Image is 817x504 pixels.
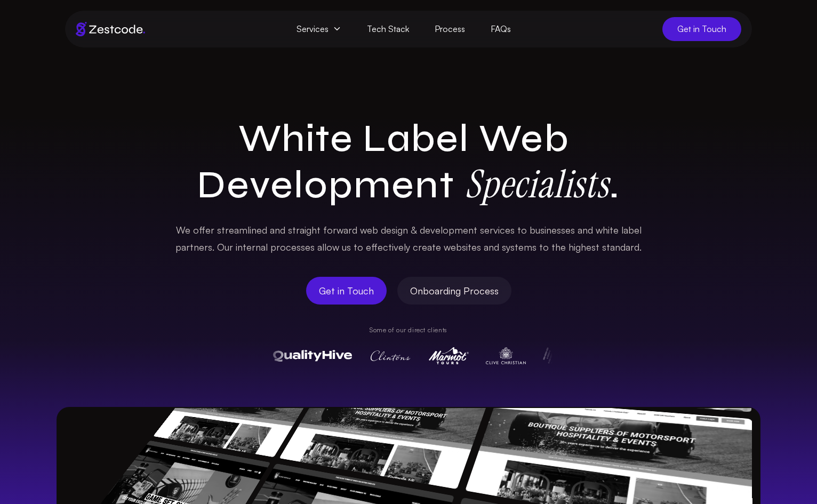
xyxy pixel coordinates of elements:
a: Get in Touch [662,17,741,41]
a: Get in Touch [306,277,387,305]
span: partners. [175,238,214,255]
img: Brand logo of zestcode digital [76,22,145,36]
span: label [621,221,642,238]
span: Label [363,116,469,162]
span: services [480,221,515,238]
a: Tech Stack [354,17,422,41]
span: web [360,221,378,238]
span: to [517,221,527,238]
span: businesses [530,221,575,238]
span: offer [193,221,214,238]
img: Marmot Tours [426,347,466,364]
span: White [238,116,354,162]
span: Our [217,238,233,255]
img: Clintons Cards [366,347,408,364]
p: Some of our direct clients [265,326,552,334]
span: standard. [602,238,642,255]
span: white [596,221,619,238]
span: Onboarding Process [410,283,499,298]
span: systems [502,238,536,255]
span: development [420,221,477,238]
img: Quality Hive UI [478,371,752,492]
span: Development [197,162,455,208]
a: FAQs [478,17,524,41]
span: design [381,221,408,238]
span: websites [444,238,481,255]
span: streamlined [217,221,267,238]
span: us [342,238,351,255]
span: to [354,238,363,255]
span: and [270,221,285,238]
strong: Specialists [464,159,609,209]
span: & [411,221,417,238]
span: effectively [366,238,410,255]
span: Web [479,116,569,162]
img: Clive Christian [483,347,523,364]
span: Get in Touch [319,283,374,298]
span: Services [284,17,354,41]
span: straight [288,221,321,238]
span: and [578,221,593,238]
span: and [484,238,499,255]
img: QualityHive [270,347,349,364]
span: forward [323,221,357,238]
img: Pulse [540,347,579,364]
span: internal [236,238,268,255]
span: . [464,162,620,208]
span: to [539,238,549,255]
span: create [413,238,441,255]
span: We [176,221,190,238]
a: Process [422,17,478,41]
a: Onboarding Process [397,277,511,305]
span: allow [317,238,339,255]
span: processes [270,238,315,255]
span: the [551,238,566,255]
img: BAM Motorsports [154,375,318,456]
span: highest [568,238,599,255]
